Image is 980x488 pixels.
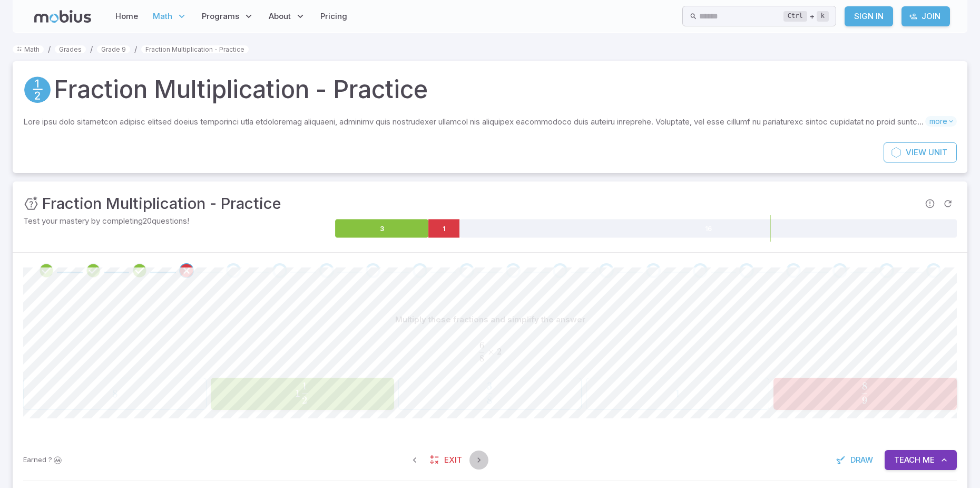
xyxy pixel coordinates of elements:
div: Review your answer [86,263,101,278]
a: Fractions/Decimals [23,75,52,104]
span: 2 [497,346,502,357]
a: Fraction Multiplication - Practice [141,45,249,53]
button: Draw [830,450,880,470]
p: Lore ipsu dolo sitametcon adipisc elitsed doeius temporinci utla etdoloremag aliquaeni, adminimv ... [23,116,925,128]
p: Sign In to earn Mobius dollars [23,455,63,465]
a: Grade 9 [97,45,130,53]
div: Go to the next question [646,263,661,278]
div: Go to the next question [553,263,567,278]
a: Exit [424,450,469,470]
h3: Fraction Multiplication - Practice [42,192,281,215]
li: / [48,43,51,55]
span: About [269,11,291,22]
span: Draw [850,454,873,466]
div: Go to the next question [319,263,334,278]
div: Go to the next question [459,263,474,278]
kbd: Ctrl [783,11,807,22]
span: 8 [862,380,868,393]
div: Go to the next question [739,263,754,278]
span: 1 [302,380,308,393]
span: View [906,147,926,158]
span: Unit [928,147,947,158]
div: Go to the next question [879,263,894,278]
a: Sign In [845,6,893,26]
a: Pricing [317,4,350,28]
span: 9 [862,395,868,407]
span: Teach [894,454,920,466]
span: 6 [479,340,484,351]
div: Go to the next question [226,263,241,278]
div: Go to the next question [786,263,801,278]
span: × [487,346,495,357]
div: Go to the next question [599,263,614,278]
a: ViewUnit [884,142,957,162]
span: Earned [23,455,46,465]
span: 2 [302,395,308,407]
li: / [134,43,137,55]
span: ? [48,455,52,465]
a: Math [13,45,44,53]
span: Refresh Question [939,195,957,213]
span: 1 [295,387,301,400]
a: Home [112,4,141,28]
div: Go to the next question [272,263,287,278]
div: Review your answer [132,263,147,278]
span: Report an issue with the question [921,195,939,213]
div: Go to the next question [506,263,521,278]
div: Review your answer [179,263,194,278]
div: Review your answer [39,263,54,278]
a: Grades [55,45,86,53]
div: Go to the next question [693,263,708,278]
li: / [90,43,93,55]
span: Me [923,454,935,466]
span: Math [153,11,172,22]
span: Previous Question [405,451,424,470]
span: ​ [484,342,485,355]
span: ​ [867,382,868,397]
p: Multiply these fractions and simplify the answer [395,314,585,326]
span: 8 [479,353,484,364]
div: Go to the next question [413,263,427,278]
span: Exit [444,454,462,466]
h1: Fraction Multiplication - Practice [54,72,428,108]
span: Programs [202,11,239,22]
span: Next Question [469,451,488,470]
div: Go to the next question [832,263,847,278]
p: Test your mastery by completing 20 questions! [23,215,333,227]
button: TeachMe [885,450,957,470]
span: ​ [308,382,309,397]
div: + [783,10,829,23]
kbd: k [817,11,829,22]
div: Go to the next question [366,263,380,278]
a: Join [901,6,950,26]
nav: breadcrumb [13,43,967,55]
div: Go to the next question [926,263,941,278]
